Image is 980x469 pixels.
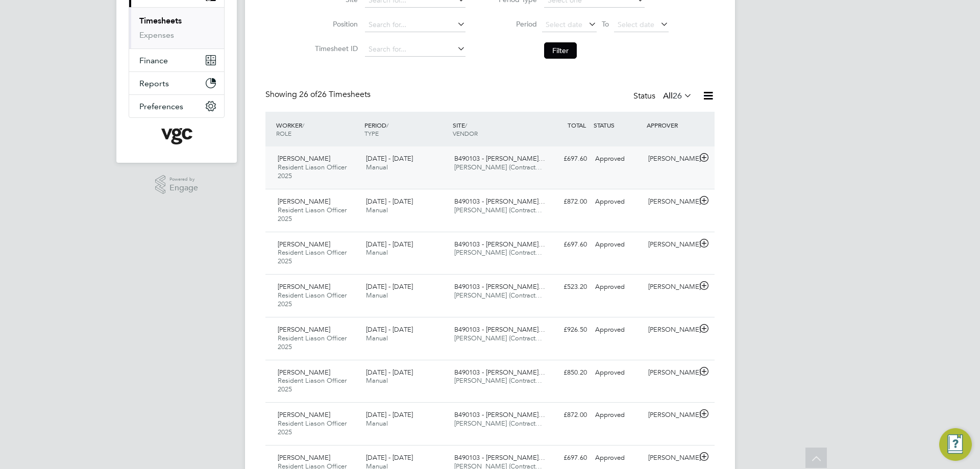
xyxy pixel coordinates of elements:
div: Status [633,89,694,104]
button: Preferences [129,95,224,117]
div: Approved [591,407,644,424]
span: Resident Liason Officer 2025 [278,334,347,351]
span: [PERSON_NAME] (Contract… [454,334,542,342]
span: B490103 - [PERSON_NAME]… [454,453,545,462]
span: Select date [546,20,582,29]
span: 26 [673,91,682,101]
span: Manual [366,419,388,428]
span: [PERSON_NAME] (Contract… [454,248,542,257]
label: Timesheet ID [312,44,358,53]
a: Go to home page [129,128,225,144]
span: Manual [366,163,388,171]
div: Approved [591,151,644,167]
a: Expenses [139,30,174,40]
span: Manual [366,334,388,342]
span: [PERSON_NAME] [278,368,330,377]
span: [DATE] - [DATE] [366,368,413,377]
button: Engage Resource Center [939,428,972,461]
span: 26 Timesheets [299,89,371,100]
span: [DATE] - [DATE] [366,197,413,206]
span: [PERSON_NAME] (Contract… [454,206,542,214]
div: [PERSON_NAME] [644,193,697,210]
div: [PERSON_NAME] [644,450,697,466]
span: B490103 - [PERSON_NAME]… [454,240,545,249]
span: B490103 - [PERSON_NAME]… [454,197,545,206]
div: £872.00 [538,193,591,210]
span: Manual [366,376,388,385]
div: £697.60 [538,450,591,466]
span: [PERSON_NAME] [278,325,330,334]
div: £523.20 [538,279,591,295]
span: [PERSON_NAME] (Contract… [454,376,542,385]
div: SITE [450,116,538,142]
div: Approved [591,236,644,253]
div: [PERSON_NAME] [644,364,697,381]
span: Select date [618,20,654,29]
span: [PERSON_NAME] [278,240,330,249]
span: TYPE [364,129,379,137]
span: Resident Liason Officer 2025 [278,206,347,223]
div: [PERSON_NAME] [644,279,697,295]
div: Approved [591,193,644,210]
span: [PERSON_NAME] [278,410,330,419]
label: All [663,91,692,101]
button: Finance [129,49,224,71]
div: £697.60 [538,151,591,167]
span: [PERSON_NAME] [278,197,330,206]
span: Manual [366,206,388,214]
input: Search for... [365,42,465,57]
div: Timesheets [129,7,224,48]
div: WORKER [274,116,362,142]
div: APPROVER [644,116,697,134]
span: [DATE] - [DATE] [366,240,413,249]
span: Powered by [169,175,198,184]
a: Timesheets [139,16,182,26]
span: / [386,121,388,129]
div: £872.00 [538,407,591,424]
button: Filter [544,42,577,59]
div: [PERSON_NAME] [644,322,697,338]
div: Approved [591,364,644,381]
span: Resident Liason Officer 2025 [278,376,347,393]
a: Powered byEngage [155,175,199,194]
span: 26 of [299,89,317,100]
span: [DATE] - [DATE] [366,154,413,163]
span: [DATE] - [DATE] [366,282,413,291]
div: £697.60 [538,236,591,253]
span: Resident Liason Officer 2025 [278,291,347,308]
span: [PERSON_NAME] [278,282,330,291]
span: Preferences [139,102,183,111]
span: [PERSON_NAME] (Contract… [454,163,542,171]
span: B490103 - [PERSON_NAME]… [454,410,545,419]
span: B490103 - [PERSON_NAME]… [454,368,545,377]
span: [PERSON_NAME] (Contract… [454,419,542,428]
div: [PERSON_NAME] [644,236,697,253]
span: Finance [139,56,168,65]
div: Approved [591,450,644,466]
div: £850.20 [538,364,591,381]
span: Resident Liason Officer 2025 [278,163,347,180]
span: [DATE] - [DATE] [366,410,413,419]
span: [PERSON_NAME] [278,154,330,163]
span: / [302,121,304,129]
span: Manual [366,248,388,257]
span: / [465,121,467,129]
span: Engage [169,184,198,192]
span: ROLE [276,129,291,137]
span: [DATE] - [DATE] [366,453,413,462]
label: Period [491,19,537,29]
span: [PERSON_NAME] (Contract… [454,291,542,300]
span: Resident Liason Officer 2025 [278,248,347,265]
label: Position [312,19,358,29]
span: B490103 - [PERSON_NAME]… [454,154,545,163]
div: £926.50 [538,322,591,338]
input: Search for... [365,18,465,32]
span: TOTAL [568,121,586,129]
button: Reports [129,72,224,94]
span: [DATE] - [DATE] [366,325,413,334]
span: VENDOR [453,129,478,137]
span: Reports [139,79,169,88]
div: [PERSON_NAME] [644,407,697,424]
div: STATUS [591,116,644,134]
span: Resident Liason Officer 2025 [278,419,347,436]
